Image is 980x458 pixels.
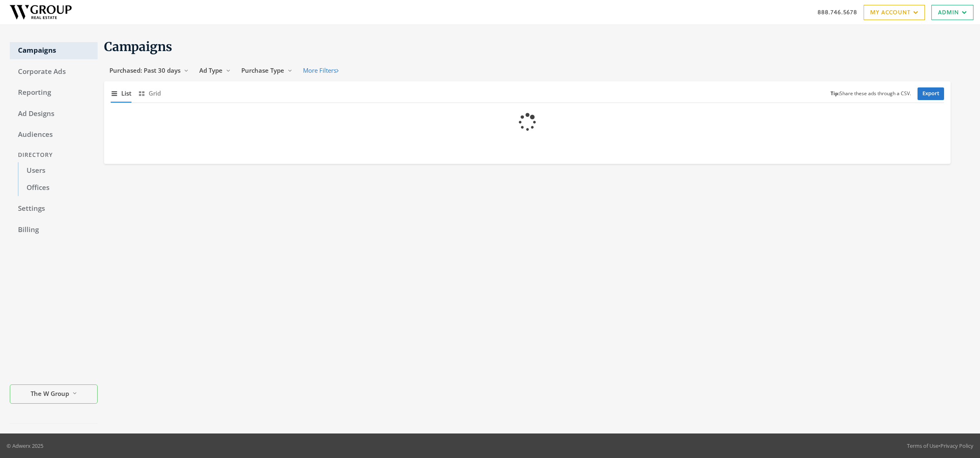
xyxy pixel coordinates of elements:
span: Campaigns [104,39,172,54]
div: • [907,442,973,450]
a: Reporting [10,84,98,101]
a: Ad Designs [10,105,98,123]
a: Audiences [10,126,98,143]
a: Settings [10,200,98,217]
a: Billing [10,221,98,239]
button: Ad Type [194,63,236,78]
a: Corporate Ads [10,63,98,80]
button: Purchased: Past 30 days [104,63,194,78]
small: Share these ads through a CSV. [831,90,911,98]
span: Purchased: Past 30 days [109,66,180,74]
a: Offices [18,179,98,197]
a: My Account [864,5,925,20]
p: © Adwerx 2025 [7,442,43,450]
button: The W Group [10,385,98,404]
a: Privacy Policy [940,442,973,449]
button: List [111,85,131,102]
a: Users [18,162,98,179]
span: Ad Type [199,66,223,74]
img: Adwerx [7,2,75,22]
a: Terms of Use [907,442,938,449]
a: Campaigns [10,42,98,59]
button: More Filters [298,63,344,78]
span: Grid [149,89,161,98]
span: List [121,89,131,98]
a: Export [918,87,944,100]
button: Grid [138,85,161,102]
div: Directory [10,147,98,163]
button: Purchase Type [236,63,298,78]
span: The W Group [31,389,69,398]
a: 888.746.5678 [817,8,857,16]
b: Tip: [831,90,840,97]
a: Admin [931,5,973,20]
span: Purchase Type [241,66,284,74]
